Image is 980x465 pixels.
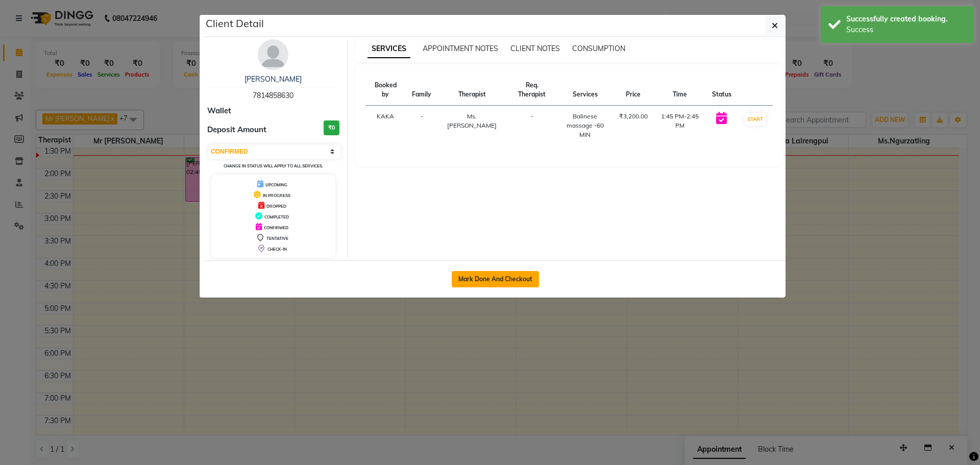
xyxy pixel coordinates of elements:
[654,75,706,106] th: Time
[207,105,231,117] span: Wallet
[266,236,288,241] span: TENTATIVE
[264,225,288,230] span: CONFIRMED
[265,182,287,187] span: UPCOMING
[745,113,766,126] button: START
[266,204,286,209] span: DROPPED
[447,112,497,129] span: Ms.[PERSON_NAME]
[206,16,264,31] h5: Client Detail
[423,44,498,53] span: APPOINTMENT NOTES
[563,112,607,139] div: Balinese massage -60 MIN
[406,75,437,106] th: Family
[253,91,293,100] span: 7814858630
[263,193,290,198] span: IN PROGRESS
[258,39,288,70] img: avatar
[706,75,738,106] th: Status
[613,75,654,106] th: Price
[244,75,302,84] a: [PERSON_NAME]
[619,112,648,121] div: ₹3,200.00
[572,44,625,53] span: CONSUMPTION
[365,106,406,146] td: KAKA
[654,106,706,146] td: 1:45 PM-2:45 PM
[437,75,506,106] th: Therapist
[510,44,560,53] span: CLIENT NOTES
[324,120,339,135] h3: ₹0
[846,25,966,35] div: Success
[406,106,437,146] td: -
[264,214,289,219] span: COMPLETED
[557,75,613,106] th: Services
[224,163,323,168] small: Change in status will apply to all services.
[207,124,266,136] span: Deposit Amount
[365,75,406,106] th: Booked by
[507,106,557,146] td: -
[507,75,557,106] th: Req. Therapist
[367,40,410,58] span: SERVICES
[267,247,287,252] span: CHECK-IN
[846,14,966,25] div: Successfully created booking.
[452,271,539,287] button: Mark Done And Checkout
